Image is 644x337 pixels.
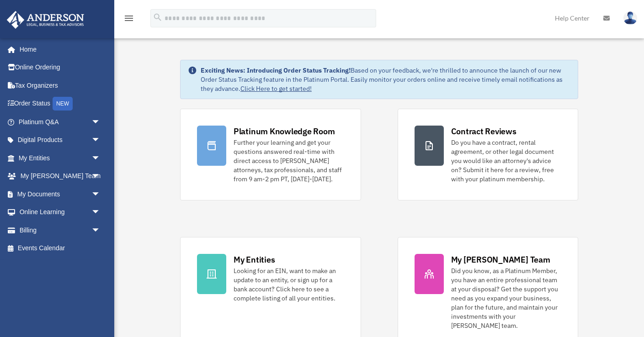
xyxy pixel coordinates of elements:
div: Contract Reviews [451,126,516,137]
div: NEW [53,97,73,111]
a: Billingarrow_drop_down [6,221,114,239]
a: menu [123,16,134,24]
div: My [PERSON_NAME] Team [451,254,550,265]
span: arrow_drop_down [91,113,110,132]
a: Home [6,40,110,58]
img: Anderson Advisors Platinum Portal [4,11,87,29]
span: arrow_drop_down [91,167,110,186]
a: My [PERSON_NAME] Teamarrow_drop_down [6,167,114,185]
a: Platinum Q&Aarrow_drop_down [6,113,114,131]
a: Click Here to get started! [240,84,312,93]
div: Platinum Knowledge Room [234,126,335,137]
a: My Entitiesarrow_drop_down [6,149,114,167]
img: User Pic [623,11,637,25]
div: Looking for an EIN, want to make an update to an entity, or sign up for a bank account? Click her... [234,266,344,303]
span: arrow_drop_down [91,131,110,150]
div: Do you have a contract, rental agreement, or other legal document you would like an attorney's ad... [451,138,562,184]
span: arrow_drop_down [91,149,110,168]
a: Events Calendar [6,239,114,258]
div: My Entities [234,254,275,265]
a: Online Learningarrow_drop_down [6,203,114,221]
div: Based on your feedback, we're thrilled to announce the launch of our new Order Status Tracking fe... [201,66,570,93]
strong: Exciting News: Introducing Order Status Tracking! [201,66,351,74]
a: Order StatusNEW [6,95,114,113]
div: Did you know, as a Platinum Member, you have an entire professional team at your disposal? Get th... [451,266,562,330]
span: arrow_drop_down [91,221,110,240]
span: arrow_drop_down [91,185,110,204]
i: search [153,12,163,22]
a: Contract Reviews Do you have a contract, rental agreement, or other legal document you would like... [398,109,579,200]
a: My Documentsarrow_drop_down [6,185,114,203]
a: Online Ordering [6,58,114,77]
i: menu [123,13,134,24]
span: arrow_drop_down [91,203,110,222]
div: Further your learning and get your questions answered real-time with direct access to [PERSON_NAM... [234,138,344,184]
a: Platinum Knowledge Room Further your learning and get your questions answered real-time with dire... [180,109,361,200]
a: Digital Productsarrow_drop_down [6,131,114,149]
a: Tax Organizers [6,76,114,95]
